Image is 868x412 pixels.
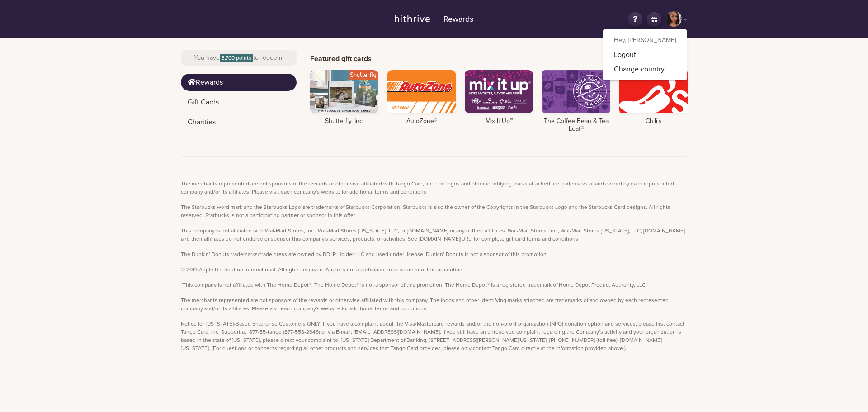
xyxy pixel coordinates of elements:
[603,33,687,48] h6: Hey, [PERSON_NAME]
[181,94,297,111] a: Gift Cards
[181,265,687,274] p: © 2019 Apple Distribution International. All rights reserved. Apple is not a participant in or sp...
[310,70,378,125] a: Shutterfly, Inc.
[395,15,430,22] img: hithrive-logo.9746416d.svg
[619,118,688,125] h4: Chili's
[389,11,479,28] a: Rewards
[542,118,610,133] h4: The Coffee Bean & Tea Leaf®
[387,118,456,125] h4: AutoZone®
[181,250,687,258] p: The Dunkin’ Donuts trademarks/trade dress are owned by DD IP Holder LLC and used under license. D...
[181,74,297,91] a: Rewards
[387,70,456,125] a: AutoZone®
[310,118,378,125] h4: Shutterfly, Inc.
[181,320,687,352] p: Notice for [US_STATE]-Based Enterprise Customers ONLY: If you have a complaint about the Visa/Mas...
[181,180,687,196] p: The merchants represented are not sponsors of the rewards or otherwise affiliated with Tango Card...
[20,6,39,14] span: Help
[220,54,253,62] span: 3,700 points
[542,70,610,133] a: The Coffee Bean & Tea Leaf®
[465,70,533,125] a: Mix It Up™
[181,281,687,289] p: *This company is not affiliated with The Home Depot®. The Home Depot® is not a sponsor of this pr...
[603,47,687,62] a: Logout
[465,118,533,125] h4: Mix It Up™
[181,296,687,313] p: The merchants represented are not sponsors of the rewards or otherwise affiliated with this compa...
[603,62,687,76] a: Change country
[437,12,473,27] h2: Rewards
[181,114,297,131] a: Charities
[181,50,297,66] div: You have to redeem.
[310,55,372,63] h2: Featured gift cards
[181,227,687,243] p: This company is not affiliated with Wal-Mart Stores, Inc., Wal-Mart Stores [US_STATE], LLC, or [D...
[181,203,687,219] p: The Starbucks word mark and the Starbucks Logo are trademarks of Starbucks Corporation. Starbucks...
